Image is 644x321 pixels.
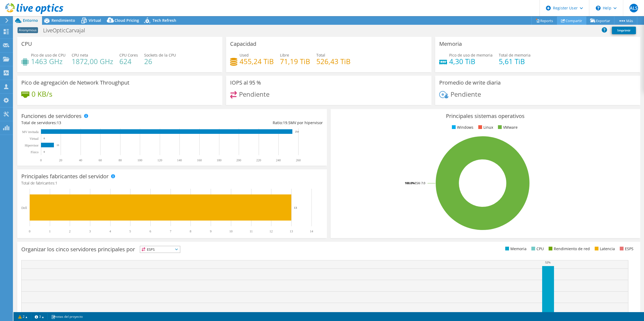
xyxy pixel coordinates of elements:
[140,246,180,253] span: ESPS
[280,58,310,64] h4: 71,19 TiB
[236,158,241,162] text: 200
[197,158,202,162] text: 160
[217,158,221,162] text: 180
[21,180,323,186] h4: Total de fabricantes:
[31,53,65,58] span: Pico de uso de CPU
[40,158,42,162] text: 0
[629,4,638,12] span: ALS
[51,18,75,23] span: Rendimiento
[545,261,550,264] text: 52%
[240,58,274,64] h4: 455,24 TiB
[21,80,129,86] h3: Pico de agregación de Network Throughput
[69,229,71,233] text: 2
[31,58,65,64] h4: 1463 GHz
[449,53,493,58] span: Pico de uso de memoria
[531,16,557,25] a: Reports
[29,229,30,233] text: 0
[230,41,256,47] h3: Capacidad
[49,229,51,233] text: 1
[283,120,290,125] span: 19.5
[530,246,544,252] li: CPU
[276,158,281,162] text: 240
[210,229,212,233] text: 9
[256,158,261,162] text: 220
[21,206,27,210] text: Dell
[89,229,91,233] text: 3
[44,151,45,153] text: 0
[172,120,323,126] div: Ratio: MV por hipervisor
[295,130,299,133] text: 254
[499,58,531,64] h4: 5,61 TiB
[280,53,289,58] span: Libre
[57,120,61,125] span: 13
[119,158,122,162] text: 80
[612,27,636,34] a: Imprimir
[451,90,481,99] span: Pendiente
[44,137,45,140] text: 0
[547,246,590,252] li: Rendimiento de red
[18,27,38,33] span: Anonymous
[310,229,313,233] text: 14
[32,91,52,97] h4: 0 KB/s
[21,120,172,126] div: Total de servidores:
[229,229,233,233] text: 10
[596,6,601,11] svg: \n
[79,158,82,162] text: 40
[451,124,473,130] li: Windows
[557,16,586,25] a: Compartir
[25,144,39,147] text: Hipervisor
[47,313,86,320] a: notas del proyecto
[439,80,501,86] h3: Promedio de write diaria
[30,137,39,141] text: Virtual
[335,113,636,119] h3: Principales sistemas operativos
[15,313,31,320] a: 2
[230,80,261,86] h3: IOPS al 95 %
[593,246,615,252] li: Latencia
[22,130,39,134] text: MV invitada
[31,150,39,154] tspan: Físico
[72,58,113,64] h4: 1872,00 GHz
[72,53,88,58] span: CPU neta
[618,246,633,252] li: ESPS
[99,158,102,162] text: 60
[137,158,142,162] text: 100
[290,229,293,233] text: 13
[250,229,253,233] text: 11
[177,158,182,162] text: 140
[240,53,249,58] span: Used
[21,113,82,119] h3: Funciones de servidores
[129,229,131,233] text: 5
[23,18,38,23] span: Entorno
[59,158,62,162] text: 20
[157,158,162,162] text: 120
[119,58,138,64] h4: 624
[190,229,191,233] text: 8
[239,90,269,99] span: Pendiente
[294,206,297,209] text: 13
[109,229,111,233] text: 4
[115,18,139,23] span: Cloud Pricing
[170,229,171,233] text: 7
[40,311,44,315] text: 7%
[586,16,614,25] a: Exportar
[477,124,493,130] li: Linux
[344,312,348,315] text: 7%
[415,181,425,185] tspan: ESXi 7.0
[316,53,325,58] span: Total
[31,313,48,320] a: 3
[439,41,462,47] h3: Memoria
[57,144,59,146] text: 13
[504,246,527,252] li: Memoria
[296,158,301,162] text: 260
[243,312,247,315] text: 7%
[153,18,176,23] span: Tech Refresh
[405,181,415,185] tspan: 100.0%
[150,229,151,233] text: 6
[89,18,101,23] span: Virtual
[21,173,109,179] h3: Principales fabricantes del servidor
[41,27,94,33] h1: LiveOpticCarvajal
[144,53,176,58] span: Sockets de la CPU
[449,58,493,64] h4: 4,30 TiB
[497,124,518,130] li: VMware
[614,16,637,25] a: Más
